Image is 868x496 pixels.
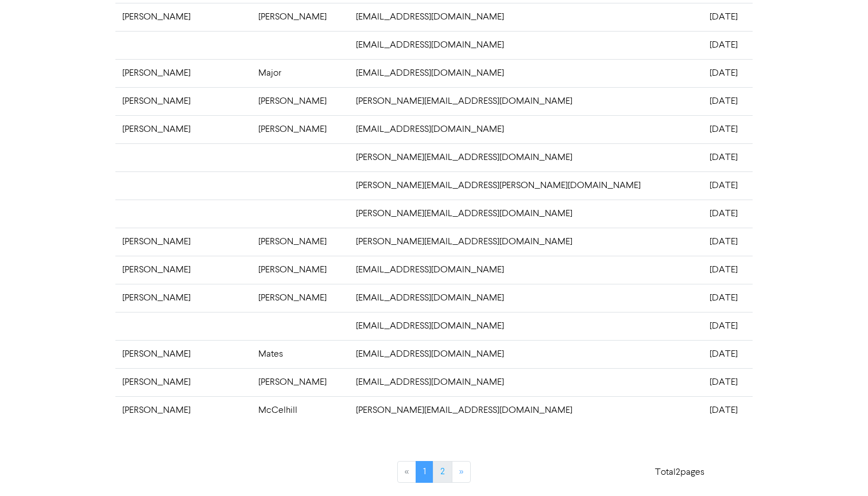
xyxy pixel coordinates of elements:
[115,228,251,256] td: [PERSON_NAME]
[349,3,703,31] td: [EMAIL_ADDRESS][DOMAIN_NAME]
[251,87,349,115] td: [PERSON_NAME]
[115,368,251,396] td: [PERSON_NAME]
[703,200,753,228] td: [DATE]
[703,368,753,396] td: [DATE]
[115,87,251,115] td: [PERSON_NAME]
[349,87,703,115] td: [PERSON_NAME][EMAIL_ADDRESS][DOMAIN_NAME]
[349,312,703,340] td: [EMAIL_ADDRESS][DOMAIN_NAME]
[703,256,753,284] td: [DATE]
[251,284,349,312] td: [PERSON_NAME]
[349,200,703,228] td: [PERSON_NAME][EMAIL_ADDRESS][DOMAIN_NAME]
[251,340,349,368] td: Mates
[703,87,753,115] td: [DATE]
[349,115,703,143] td: [EMAIL_ADDRESS][DOMAIN_NAME]
[251,228,349,256] td: [PERSON_NAME]
[416,461,433,483] a: Page 1 is your current page
[349,228,703,256] td: [PERSON_NAME][EMAIL_ADDRESS][DOMAIN_NAME]
[115,3,251,31] td: [PERSON_NAME]
[251,396,349,424] td: McCelhill
[703,396,753,424] td: [DATE]
[349,31,703,59] td: [EMAIL_ADDRESS][DOMAIN_NAME]
[349,143,703,171] td: [PERSON_NAME][EMAIL_ADDRESS][DOMAIN_NAME]
[703,31,753,59] td: [DATE]
[703,340,753,368] td: [DATE]
[703,284,753,312] td: [DATE]
[349,171,703,200] td: [PERSON_NAME][EMAIL_ADDRESS][PERSON_NAME][DOMAIN_NAME]
[703,115,753,143] td: [DATE]
[452,461,471,483] a: »
[703,59,753,87] td: [DATE]
[115,115,251,143] td: [PERSON_NAME]
[349,256,703,284] td: [EMAIL_ADDRESS][DOMAIN_NAME]
[115,256,251,284] td: [PERSON_NAME]
[720,372,868,496] iframe: Chat Widget
[251,115,349,143] td: [PERSON_NAME]
[349,396,703,424] td: [PERSON_NAME][EMAIL_ADDRESS][DOMAIN_NAME]
[251,368,349,396] td: [PERSON_NAME]
[433,461,452,483] a: Page 2
[251,256,349,284] td: [PERSON_NAME]
[115,284,251,312] td: [PERSON_NAME]
[703,171,753,200] td: [DATE]
[703,228,753,256] td: [DATE]
[115,340,251,368] td: [PERSON_NAME]
[115,396,251,424] td: [PERSON_NAME]
[251,3,349,31] td: [PERSON_NAME]
[349,340,703,368] td: [EMAIL_ADDRESS][DOMAIN_NAME]
[349,59,703,87] td: [EMAIL_ADDRESS][DOMAIN_NAME]
[703,3,753,31] td: [DATE]
[251,59,349,87] td: Major
[703,143,753,171] td: [DATE]
[655,466,704,479] p: Total 2 pages
[115,59,251,87] td: [PERSON_NAME]
[703,312,753,340] td: [DATE]
[349,368,703,396] td: [EMAIL_ADDRESS][DOMAIN_NAME]
[349,284,703,312] td: [EMAIL_ADDRESS][DOMAIN_NAME]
